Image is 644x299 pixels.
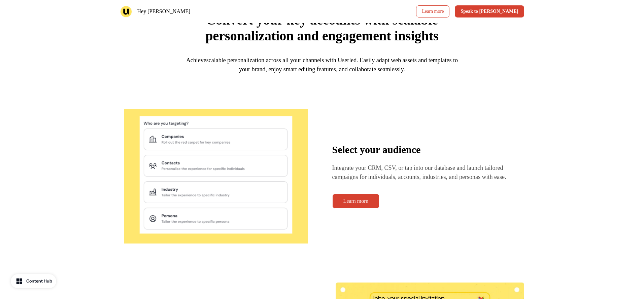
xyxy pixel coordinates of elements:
[26,278,52,285] div: Content Hub
[11,274,56,288] button: Content Hub
[332,194,379,209] a: Learn more
[188,12,457,44] p: Convert your key accounts with scalable personalization and engagement insights
[332,163,512,182] p: Integrate your CRM, CSV, or tap into our database and launch tailored campaigns for individuals, ...
[332,144,512,155] h3: Select your audience
[181,56,464,74] h2: Achieve . Easily adapt web assets and templates to your brand, enjoy smart editing features, and ...
[455,5,524,17] button: Speak to [PERSON_NAME]
[137,7,191,15] p: Hey [PERSON_NAME]
[416,5,449,17] a: Learn more
[206,57,357,64] span: scalable personalization across all your channels with Userled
